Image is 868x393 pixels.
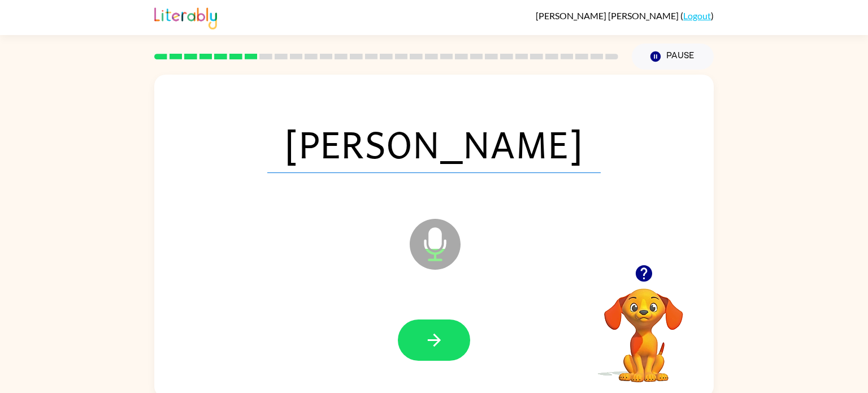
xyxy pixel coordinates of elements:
[154,5,217,29] img: Literably
[536,10,680,21] span: [PERSON_NAME] [PERSON_NAME]
[536,10,714,21] div: ( )
[632,44,714,70] button: Pause
[267,114,601,173] span: [PERSON_NAME]
[683,10,711,21] a: Logout
[587,271,700,384] video: Your browser must support playing .mp4 files to use Literably. Please try using another browser.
